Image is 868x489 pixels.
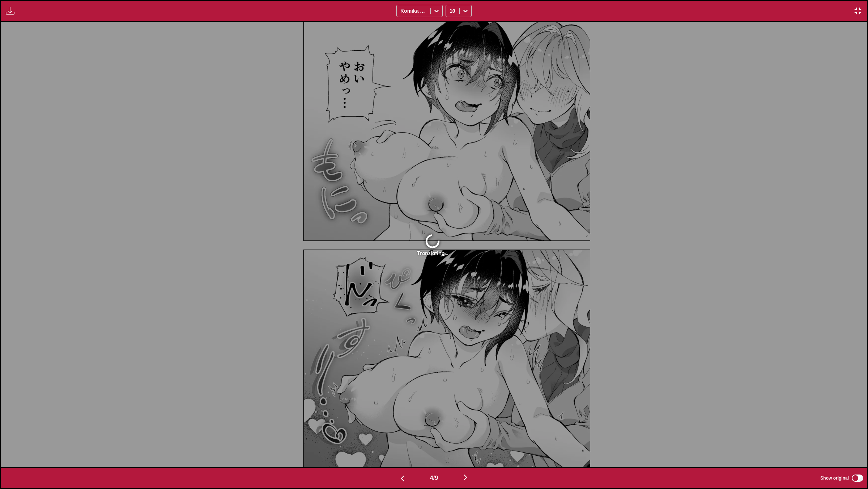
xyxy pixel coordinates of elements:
[6,7,14,15] img: Download translated images
[461,473,470,482] img: Next page
[417,250,448,256] div: Translating...
[424,233,441,250] img: Loading
[852,475,863,482] input: Show original
[820,476,849,481] span: Show original
[430,475,438,481] span: 4 / 9
[398,474,407,483] img: Previous page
